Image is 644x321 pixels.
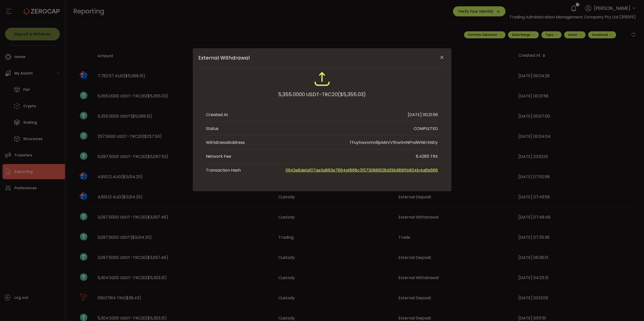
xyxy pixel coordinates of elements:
[350,140,438,146] div: TFuyhwxUmn6joMzVV5twGnNPndWNErSNDy
[338,90,366,99] span: ($5,355.03)
[414,126,438,132] div: COMPLETED
[206,140,245,146] div: Address
[206,153,231,159] div: Network Fee
[206,126,219,132] div: Status
[206,140,229,145] span: Withdrawal
[408,112,438,118] div: [DATE] 00:21:56
[193,48,451,191] div: External Withdrawal
[278,90,366,99] div: 5,355.0000 USDT-TRC20
[286,167,438,173] a: 0942e8de1a107ae3a863e7864af868c315730889128d29b9891fb804b4a6b666
[531,118,644,321] iframe: Chat Widget
[206,167,257,173] span: Transaction Hash
[416,153,438,159] div: 6.4285 TRX
[206,112,228,118] div: Created At
[438,53,446,62] button: Close
[199,55,421,61] span: External Withdrawal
